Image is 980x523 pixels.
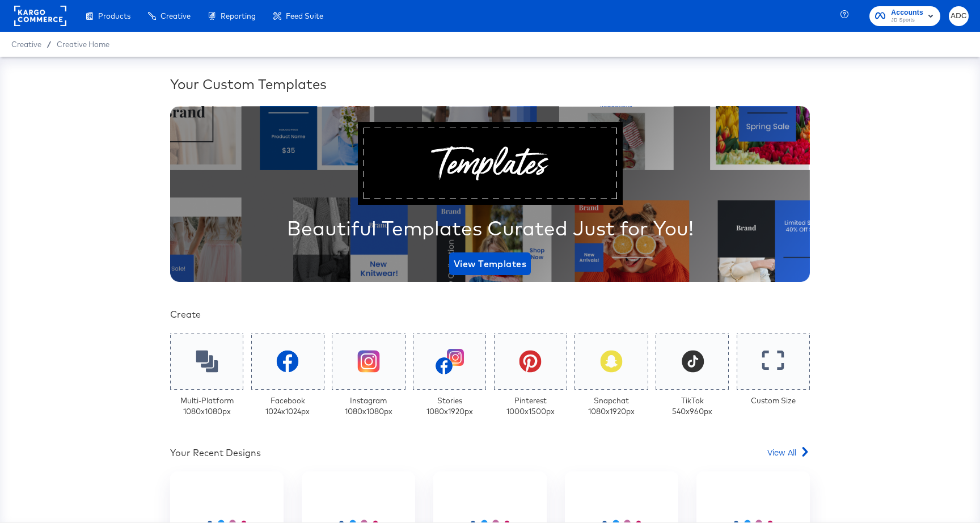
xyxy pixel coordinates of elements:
[11,40,41,49] span: Creative
[170,446,261,459] div: Your Recent Designs
[891,7,923,19] span: Accounts
[286,11,323,20] span: Feed Suite
[767,446,796,458] span: View All
[454,256,526,272] span: View Templates
[170,308,810,321] div: Create
[953,10,964,23] span: ADC
[426,395,473,416] div: Stories 1080 x 1920 px
[41,40,57,49] span: /
[221,11,256,20] span: Reporting
[287,214,694,242] div: Beautiful Templates Curated Just for You!
[345,395,392,416] div: Instagram 1080 x 1080 px
[588,395,635,416] div: Snapchat 1080 x 1920 px
[672,395,712,416] div: TikTok 540 x 960 px
[506,395,555,416] div: Pinterest 1000 x 1500 px
[98,11,130,20] span: Products
[891,16,923,25] span: JD Sports
[751,395,796,406] div: Custom Size
[57,40,109,49] a: Creative Home
[869,6,940,26] button: AccountsJD Sports
[767,446,810,463] a: View All
[160,11,191,20] span: Creative
[170,74,810,94] div: Your Custom Templates
[449,252,531,275] button: View Templates
[180,395,234,416] div: Multi-Platform 1080 x 1080 px
[949,6,969,26] button: ADC
[265,395,310,416] div: Facebook 1024 x 1024 px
